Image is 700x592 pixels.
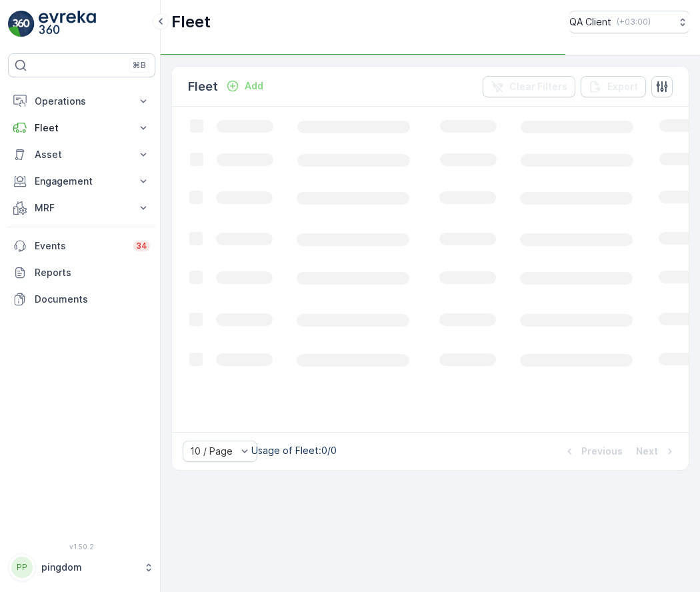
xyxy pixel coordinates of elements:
[41,561,137,574] p: pingdom
[171,11,211,33] p: Fleet
[35,293,150,306] p: Documents
[8,11,35,37] img: logo
[188,77,218,96] p: Fleet
[221,78,269,94] button: Add
[8,168,155,195] button: Engagement
[636,445,658,458] p: Next
[133,60,146,71] p: ⌘B
[35,201,129,215] p: MRF
[35,239,125,253] p: Events
[35,95,129,108] p: Operations
[136,241,147,251] p: 34
[569,11,689,33] button: QA Client(+03:00)
[35,121,129,135] p: Fleet
[8,115,155,141] button: Fleet
[581,445,623,458] p: Previous
[8,233,155,259] a: Events34
[11,557,33,578] div: PP
[581,76,646,97] button: Export
[35,148,129,161] p: Asset
[569,15,611,29] p: QA Client
[35,175,129,188] p: Engagement
[39,11,96,37] img: logo_light-DOdMpM7g.png
[8,543,155,551] span: v 1.50.2
[635,443,678,459] button: Next
[607,80,638,93] p: Export
[8,141,155,168] button: Asset
[509,80,567,93] p: Clear Filters
[8,88,155,115] button: Operations
[251,444,337,457] p: Usage of Fleet : 0/0
[561,443,624,459] button: Previous
[35,266,150,279] p: Reports
[8,553,155,581] button: PPpingdom
[617,17,651,27] p: ( +03:00 )
[8,195,155,221] button: MRF
[8,286,155,313] a: Documents
[483,76,575,97] button: Clear Filters
[245,79,263,93] p: Add
[8,259,155,286] a: Reports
